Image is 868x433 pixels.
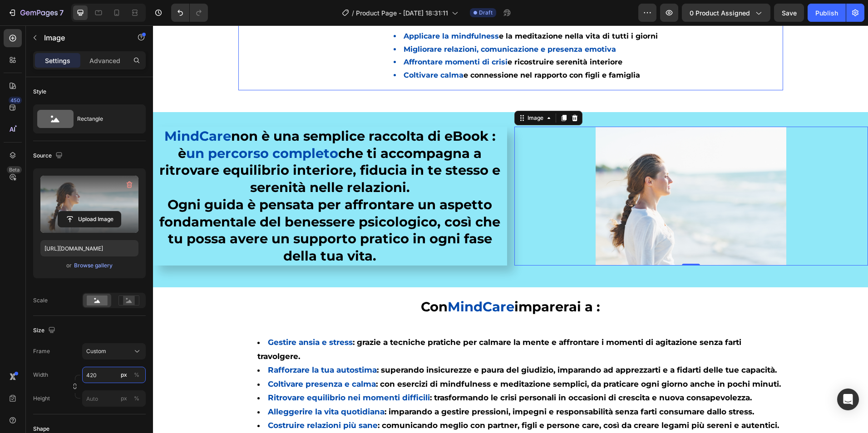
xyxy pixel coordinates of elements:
span: un percorso completo [33,120,185,136]
span: or [66,260,72,271]
li: : superando insicurezze e paura del giudizio, imparando ad apprezzarti e a fidarti delle tue capa... [104,338,629,352]
button: Browse gallery [74,261,113,270]
input: https://example.com/image.jpg [40,240,138,256]
span: MindCare [295,273,361,289]
div: px [121,394,127,403]
li: : con esercizi di mindfulness e meditazione semplici, da praticare ogni giorno anche in pochi min... [104,352,629,366]
div: Undo/Redo [171,4,208,22]
p: 7 [59,7,64,18]
button: 7 [4,4,68,22]
div: Rectangle [77,108,133,129]
label: Frame [33,347,50,355]
span: / [352,8,354,18]
input: px% [82,367,146,383]
button: % [118,369,129,380]
span: 0 product assigned [690,8,750,18]
li: : comunicando meglio con partner, figli e persone care, così da creare legami più sereni e autent... [104,393,629,407]
iframe: Design area [153,25,868,433]
button: 0 product assigned [682,4,770,22]
p: Image [44,32,121,43]
span: e ricostruire serenità interiore [355,32,469,41]
button: px [131,393,142,404]
span: Save [782,9,797,17]
p: Con imparerai a : [86,270,629,293]
li: : imparando a gestire pressioni, impegni e responsabilità senza farti consumare dallo stress. [104,379,629,394]
span: Product Page - [DATE] 18:31:11 [356,8,448,18]
span: Gestire ansia e stress [115,312,200,321]
div: Browse gallery [74,261,113,270]
span: e connessione nel rapporto con figli e famiglia [311,45,487,54]
button: Publish [808,4,846,22]
p: Settings [45,56,70,65]
div: Scale [33,296,48,305]
span: Coltivare presenza e calma [115,354,223,363]
div: Source [33,150,64,162]
span: Draft [479,9,493,17]
div: Style [33,88,46,96]
button: % [118,393,129,404]
div: % [134,371,139,379]
span: MindCare [11,103,78,118]
button: Custom [82,343,146,359]
div: Image [373,89,392,97]
div: Open Intercom Messenger [837,389,859,410]
label: Width [33,371,48,379]
div: px [121,371,127,379]
span: Alleggerire la vita quotidiana [115,382,232,391]
p: Advanced [89,56,120,65]
img: gempages_581368972763464200-3be966a9-8d4e-4fec-a5b6-0c3e3bea2f26.png [443,101,633,240]
span: Ritrovare equilibrio nei momenti difficili [115,368,277,377]
input: px% [82,390,146,407]
span: Rafforzare la tua autostima [115,340,224,349]
div: Beta [7,166,22,173]
li: Coltivare calma [241,44,629,57]
div: 450 [9,97,22,104]
li: Affrontare momenti di crisi [241,30,629,44]
button: px [131,369,142,380]
div: % [134,394,139,403]
button: Save [774,4,804,22]
div: Shape [33,425,49,433]
label: Height [33,394,50,403]
li: : grazie a tecniche pratiche per calmare la mente e affrontare i momenti di agitazione senza fart... [104,310,629,338]
div: Publish [815,8,838,18]
li: : trasformando le crisi personali in occasioni di crescita e nuova consapevolezza. [104,365,629,379]
button: Upload Image [58,211,121,227]
div: Size [33,325,57,337]
span: Custom [86,347,106,355]
span: Costruire relazioni più sane [115,395,225,404]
